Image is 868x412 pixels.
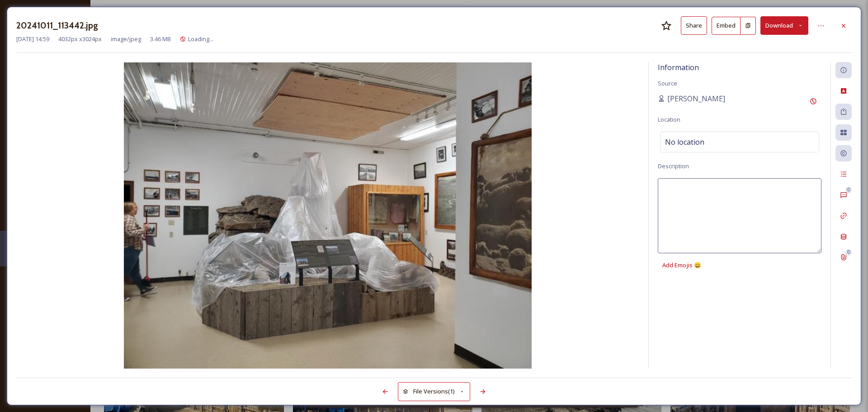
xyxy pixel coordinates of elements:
button: Embed [712,17,741,35]
span: 4032 px x 3024 px [58,35,102,43]
span: image/jpeg [111,35,141,43]
h3: 20241011_113442.jpg [16,19,98,32]
button: Share [681,16,707,35]
span: Information [658,62,699,72]
img: dcdbec24-20aa-47f5-8d6a-8ac2c7744227.jpg [16,62,639,369]
span: Source [658,79,677,87]
span: [PERSON_NAME] [667,93,725,104]
span: Description [658,162,689,170]
span: [DATE] 14:59 [16,35,49,43]
span: No location [665,137,704,147]
div: 0 [845,187,852,193]
span: Loading... [188,35,213,43]
button: Download [760,16,808,35]
span: Location [658,115,680,123]
div: 0 [845,249,852,256]
button: File Versions(1) [398,382,470,401]
span: 3.46 MB [150,35,171,43]
span: Add Emojis 😄 [662,261,701,270]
